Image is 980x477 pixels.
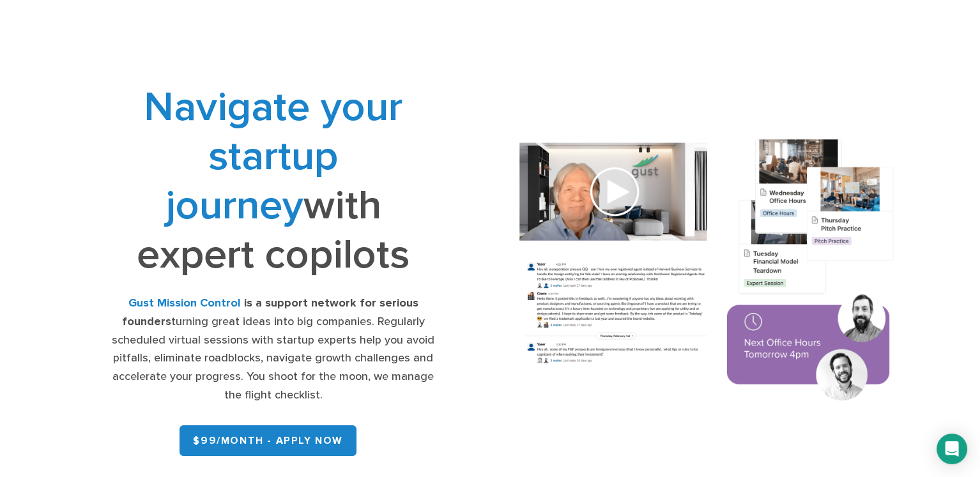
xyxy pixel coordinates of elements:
[107,82,439,279] h1: with expert copilots
[144,82,402,230] span: Navigate your startup journey
[180,425,356,456] a: $99/month - APPLY NOW
[500,124,914,420] img: Composition of calendar events, a video call presentation, and chat rooms
[122,296,418,328] strong: is a support network for serious founders
[128,296,241,310] strong: Gust Mission Control
[107,294,439,405] div: turning great ideas into big companies. Regularly scheduled virtual sessions with startup experts...
[937,434,967,464] div: Open Intercom Messenger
